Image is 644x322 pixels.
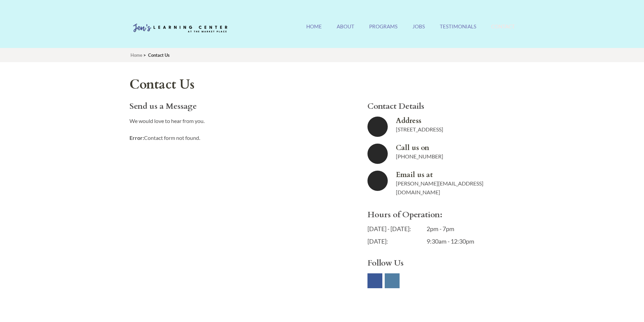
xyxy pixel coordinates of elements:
[440,23,476,38] a: Testimonials
[396,180,483,195] a: [PERSON_NAME][EMAIL_ADDRESS][DOMAIN_NAME]
[396,126,443,132] span: [STREET_ADDRESS]
[129,134,144,141] strong: Error:
[306,23,322,38] a: Home
[367,258,504,268] h3: Follow Us
[412,23,425,38] a: Jobs
[129,18,231,39] img: Jen's Learning Center Logo Transparent
[427,225,482,232] span: 2pm - 7pm
[367,210,504,220] h3: Hours of Operation:
[129,117,344,125] p: We would love to hear from you.
[396,117,504,125] strong: Address
[491,23,515,38] a: Contact
[143,52,146,58] span: >
[427,238,482,245] span: 9:30am - 12:30pm
[130,52,142,58] a: Home
[367,102,504,111] h3: Contact Details
[396,171,504,179] strong: Email us at
[396,144,504,152] strong: Call us on
[129,77,505,92] h1: Contact Us
[396,153,443,159] a: [PHONE_NUMBER]
[129,133,344,142] p: Contact form not found.
[129,102,344,111] h3: Send us a Message
[367,225,423,232] span: [DATE] - [DATE]:
[337,23,354,38] a: About
[367,238,423,245] span: [DATE]:
[369,23,398,38] a: Programs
